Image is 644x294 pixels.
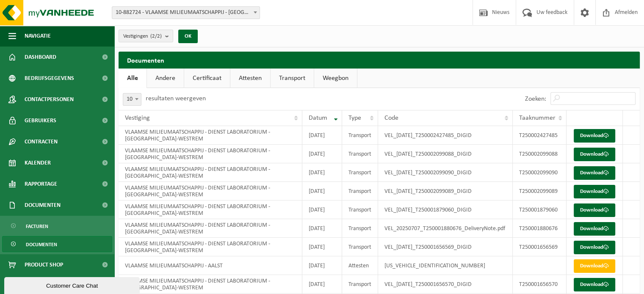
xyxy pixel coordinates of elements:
[119,219,302,238] td: VLAAMSE MILIEUMAATSCHAPPIJ - DIENST LABORATORIUM - [GEOGRAPHIC_DATA]-WESTREM
[378,182,513,201] td: VEL_[DATE]_T250002099089_DIGID
[119,275,302,294] td: VLAAMSE MILIEUMAATSCHAPPIJ - DIENST LABORATORIUM - [GEOGRAPHIC_DATA]-WESTREM
[119,256,302,275] td: VLAAMSE MILIEUMAATSCHAPPIJ - AALST
[25,173,57,195] span: Rapportage
[342,219,378,238] td: Transport
[384,115,398,121] span: Code
[378,219,513,238] td: VEL_20250707_T250001880676_DeliveryNote.pdf
[574,185,615,198] a: Download
[513,145,567,163] td: T250002099088
[25,131,58,152] span: Contracten
[150,33,162,39] count: (2/2)
[112,7,260,19] span: 10-882724 - VLAAMSE MILIEUMAATSCHAPPIJ - AALST
[271,69,314,88] a: Transport
[574,148,615,161] a: Download
[302,126,342,145] td: [DATE]
[25,89,74,110] span: Contactpersonen
[302,219,342,238] td: [DATE]
[123,93,141,105] span: 10
[184,69,230,88] a: Certificaat
[342,145,378,163] td: Transport
[342,163,378,182] td: Transport
[513,238,567,256] td: T250001656569
[25,254,63,275] span: Product Shop
[519,115,556,121] span: Taaknummer
[26,218,48,234] span: Facturen
[513,126,567,145] td: T250002427485
[513,275,567,294] td: T250001656570
[574,278,615,291] a: Download
[574,259,615,273] a: Download
[309,115,327,121] span: Datum
[302,182,342,201] td: [DATE]
[302,238,342,256] td: [DATE]
[119,163,302,182] td: VLAAMSE MILIEUMAATSCHAPPIJ - DIENST LABORATORIUM - [GEOGRAPHIC_DATA]-WESTREM
[119,238,302,256] td: VLAAMSE MILIEUMAATSCHAPPIJ - DIENST LABORATORIUM - [GEOGRAPHIC_DATA]-WESTREM
[378,201,513,219] td: VEL_[DATE]_T250001879060_DIGID
[25,25,51,47] span: Navigatie
[125,115,150,121] span: Vestiging
[2,236,112,252] a: Documenten
[123,93,141,106] span: 10
[574,129,615,143] a: Download
[26,236,57,253] span: Documenten
[378,163,513,182] td: VEL_[DATE]_T250002099090_DIGID
[348,115,361,121] span: Type
[112,6,260,19] span: 10-882724 - VLAAMSE MILIEUMAATSCHAPPIJ - AALST
[4,275,141,294] iframe: chat widget
[123,30,162,43] span: Vestigingen
[513,182,567,201] td: T250002099089
[342,182,378,201] td: Transport
[302,201,342,219] td: [DATE]
[302,163,342,182] td: [DATE]
[2,218,112,234] a: Facturen
[119,52,640,68] h2: Documenten
[525,96,546,102] label: Zoeken:
[230,69,270,88] a: Attesten
[302,275,342,294] td: [DATE]
[342,126,378,145] td: Transport
[146,95,206,102] label: resultaten weergeven
[513,219,567,238] td: T250001880676
[574,222,615,236] a: Download
[119,30,173,42] button: Vestigingen(2/2)
[513,163,567,182] td: T250002099090
[378,145,513,163] td: VEL_[DATE]_T250002099088_DIGID
[25,195,61,216] span: Documenten
[25,152,51,173] span: Kalender
[25,110,56,131] span: Gebruikers
[147,69,184,88] a: Andere
[302,256,342,275] td: [DATE]
[119,126,302,145] td: VLAAMSE MILIEUMAATSCHAPPIJ - DIENST LABORATORIUM - [GEOGRAPHIC_DATA]-WESTREM
[378,256,513,275] td: [US_VEHICLE_IDENTIFICATION_NUMBER]
[574,166,615,180] a: Download
[342,201,378,219] td: Transport
[513,201,567,219] td: T250001879060
[178,30,198,43] button: OK
[119,69,146,88] a: Alle
[342,256,378,275] td: Attesten
[342,238,378,256] td: Transport
[314,69,357,88] a: Weegbon
[119,201,302,219] td: VLAAMSE MILIEUMAATSCHAPPIJ - DIENST LABORATORIUM - [GEOGRAPHIC_DATA]-WESTREM
[342,275,378,294] td: Transport
[25,47,56,68] span: Dashboard
[25,68,74,89] span: Bedrijfsgegevens
[378,238,513,256] td: VEL_[DATE]_T250001656569_DIGID
[302,145,342,163] td: [DATE]
[378,126,513,145] td: VEL_[DATE]_T250002427485_DIGID
[119,182,302,201] td: VLAAMSE MILIEUMAATSCHAPPIJ - DIENST LABORATORIUM - [GEOGRAPHIC_DATA]-WESTREM
[119,145,302,163] td: VLAAMSE MILIEUMAATSCHAPPIJ - DIENST LABORATORIUM - [GEOGRAPHIC_DATA]-WESTREM
[574,203,615,217] a: Download
[574,241,615,254] a: Download
[378,275,513,294] td: VEL_[DATE]_T250001656570_DIGID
